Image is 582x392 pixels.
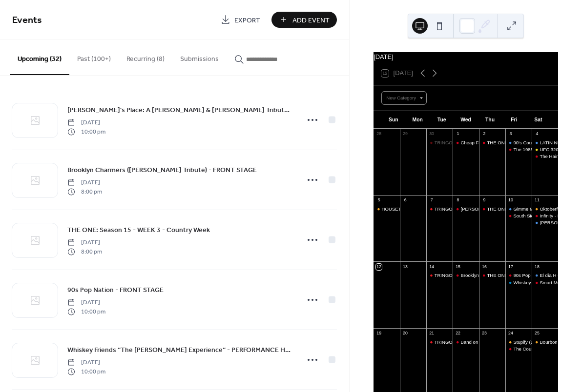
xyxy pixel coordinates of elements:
[540,272,571,278] div: El día H • 2025
[67,345,293,355] span: Whiskey Friends “The [PERSON_NAME] Experience“ - PERFORMANCE HALL
[381,111,405,129] div: Sun
[435,339,486,345] div: TRINGO [Trivia & Bingo]
[67,118,105,127] span: [DATE]
[67,105,293,116] span: [PERSON_NAME]'s Place: A [PERSON_NAME] & [PERSON_NAME] Tribute - PERFORMANCE HALL
[376,197,382,203] div: 5
[374,206,400,212] div: HOUSETOBER FEST - Daytime Music Festival
[67,187,102,196] span: 8:00 pm
[455,264,461,270] div: 15
[69,39,119,74] button: Past (100+)
[505,206,532,212] div: Gimme More: The Britney Experience - PERFORMANCE HALL
[540,146,558,153] div: UFC 320
[508,197,514,203] div: 10
[406,111,430,129] div: Mon
[376,131,382,137] div: 28
[213,12,268,28] a: Export
[505,272,532,278] div: 90s Pop Nation - FRONT STAGE
[479,139,505,146] div: THE ONE: Season 15 - WEEK 1 - First Impression Week
[532,219,558,226] div: Sarah's Place: A Zach Bryan & Noah Kahan Tribute - PERFORMANCE HALL
[453,206,479,212] div: Petty Kings (Tom Petty Tribute) - FRONT STAGE
[10,39,69,75] button: Upcoming (32)
[481,131,487,137] div: 2
[402,264,408,270] div: 13
[402,131,408,137] div: 29
[374,52,558,61] div: [DATE]
[534,330,540,336] div: 25
[532,146,558,153] div: UFC 320
[12,11,42,30] span: Events
[453,339,479,345] div: Band on the Run (Paul McCartney Tribute) - FRONT STAGE
[532,139,558,146] div: LATIN NIGHT - PERFORMANCE HALL
[429,131,435,137] div: 30
[67,298,105,307] span: [DATE]
[455,330,461,336] div: 22
[532,279,558,286] div: Smart Mouth - 2000s Tribute Band - FRONT STAGE
[271,12,337,28] button: Add Event
[481,197,487,203] div: 9
[67,367,105,376] span: 10:00 pm
[505,346,532,352] div: The Country Night - FRONT STAGE
[67,307,105,316] span: 10:00 pm
[505,139,532,146] div: 90's Country Night w/ South City Revival - PERFORMANCE HALL
[479,206,505,212] div: THE ONE: Season 15 - WEEK 2 - 80s/90s Pop
[453,272,479,278] div: Brooklyn Charmers (Steely Dan Tribute) - FRONT STAGE
[67,164,257,176] a: Brooklyn Charmers ([PERSON_NAME] Tribute) - FRONT STAGE
[454,111,478,129] div: Wed
[455,197,461,203] div: 8
[429,197,435,203] div: 7
[382,206,480,212] div: HOUSETOBER FEST - Daytime Music Festival
[513,272,582,278] div: 90s Pop Nation - FRONT STAGE
[119,39,172,74] button: Recurring (8)
[532,339,558,345] div: Bourbon Street's Massive Halloween Party | Presented by Haunted House Chicago & Midnight Terror
[478,111,502,129] div: Thu
[532,213,558,219] div: Infinity - FRONT STAGE
[532,206,558,212] div: Oktoberfest Celebration with The Bratwurst Brothers - BEER GARDEN
[435,272,486,278] div: TRINGO [Trivia & Bingo]
[376,264,382,270] div: 12
[426,139,453,146] div: TRINGO [Trivia & Bingo]
[67,225,210,235] span: THE ONE: Season 15 - WEEK 3 - Country Week
[481,264,487,270] div: 16
[67,344,293,355] a: Whiskey Friends “The [PERSON_NAME] Experience“ - PERFORMANCE HALL
[67,285,164,295] span: 90s Pop Nation - FRONT STAGE
[453,139,479,146] div: Cheap Foreign Cars (Cheap Trick, The Cars & Foreigner) - FRONT STAGE
[402,197,408,203] div: 6
[429,264,435,270] div: 14
[481,330,487,336] div: 23
[67,127,105,136] span: 10:00 pm
[534,131,540,137] div: 4
[234,15,260,25] span: Export
[376,330,382,336] div: 19
[508,131,514,137] div: 3
[502,111,526,129] div: Fri
[402,330,408,336] div: 20
[508,330,514,336] div: 24
[455,131,461,137] div: 1
[429,330,435,336] div: 21
[67,358,105,367] span: [DATE]
[67,178,102,187] span: [DATE]
[426,339,453,345] div: TRINGO [Trivia & Bingo]
[508,264,514,270] div: 17
[67,165,257,176] span: Brooklyn Charmers ([PERSON_NAME] Tribute) - FRONT STAGE
[426,206,453,212] div: TRINGO [Trivia & Bingo]
[67,238,102,247] span: [DATE]
[67,104,293,116] a: [PERSON_NAME]'s Place: A [PERSON_NAME] & [PERSON_NAME] Tribute - PERFORMANCE HALL
[426,272,453,278] div: TRINGO [Trivia & Bingo]
[526,111,550,129] div: Sat
[505,339,532,345] div: Stupify (Disturbed), Voodoo (Godsmack) & Sound of Madness (Shinedown) at Bourbon Street
[513,146,570,153] div: The 1985 - FRONT STAGE
[435,139,486,146] div: TRINGO [Trivia & Bingo]
[534,197,540,203] div: 11
[479,272,505,278] div: THE ONE: Season 15 - WEEK 3 - Country Week
[172,39,227,74] button: Submissions
[505,146,532,153] div: The 1985 - FRONT STAGE
[532,153,558,159] div: The Hair Band Night - FRONT STAGE
[430,111,454,129] div: Tue
[505,279,532,286] div: Whiskey Friends “The Morgan Wallen Experience“ - PERFORMANCE HALL
[435,206,486,212] div: TRINGO [Trivia & Bingo]
[532,272,558,278] div: El día H • 2025
[292,15,330,25] span: Add Event
[67,224,210,235] a: THE ONE: Season 15 - WEEK 3 - Country Week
